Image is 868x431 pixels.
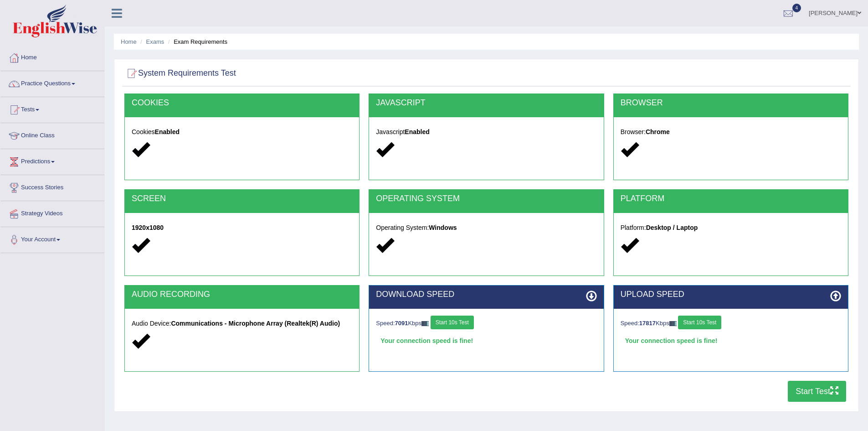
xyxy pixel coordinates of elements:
[0,227,104,250] a: Your Account
[621,194,841,203] h2: PLATFORM
[669,321,677,326] img: ajax-loader-fb-connection.gif
[376,194,596,203] h2: OPERATING SYSTEM
[621,224,841,231] h5: Platform:
[678,316,721,329] button: Start 10s Test
[431,316,474,329] button: Start 10s Test
[132,194,352,203] h2: SCREEN
[376,290,596,299] h2: DOWNLOAD SPEED
[621,316,841,332] div: Speed: Kbps
[155,128,180,135] strong: Enabled
[124,67,236,80] h2: System Requirements Test
[0,45,104,68] a: Home
[621,129,841,135] h5: Browser:
[0,71,104,94] a: Practice Questions
[171,320,340,327] strong: Communications - Microphone Array (Realtek(R) Audio)
[621,290,841,299] h2: UPLOAD SPEED
[646,224,698,231] strong: Desktop / Laptop
[621,334,841,348] div: Your connection speed is fine!
[132,224,164,231] strong: 1920x1080
[405,128,429,135] strong: Enabled
[0,97,104,120] a: Tests
[132,99,352,108] h2: COOKIES
[0,149,104,172] a: Predictions
[132,290,352,299] h2: AUDIO RECORDING
[376,334,596,348] div: Your connection speed is fine!
[429,224,457,231] strong: Windows
[0,123,104,146] a: Online Class
[376,129,596,135] h5: Javascript
[421,321,429,326] img: ajax-loader-fb-connection.gif
[146,38,164,45] a: Exams
[166,37,227,46] li: Exam Requirements
[621,99,841,108] h2: BROWSER
[0,175,104,198] a: Success Stories
[132,320,352,327] h5: Audio Device:
[0,201,104,224] a: Strategy Videos
[792,4,801,12] span: 4
[132,129,352,135] h5: Cookies
[376,99,596,108] h2: JAVASCRIPT
[395,320,408,327] strong: 7091
[376,316,596,332] div: Speed: Kbps
[121,38,137,45] a: Home
[639,320,656,327] strong: 17817
[376,224,596,231] h5: Operating System:
[788,381,846,402] button: Start Test
[646,128,670,135] strong: Chrome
